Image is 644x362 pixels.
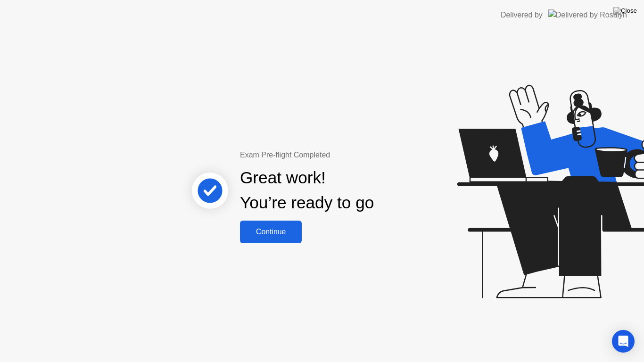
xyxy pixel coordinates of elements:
[243,228,299,236] div: Continue
[613,7,637,15] img: Close
[612,330,635,353] div: Open Intercom Messenger
[548,9,627,20] img: Delivered by Rosalyn
[240,165,374,215] div: Great work! You’re ready to go
[501,9,543,21] div: Delivered by
[240,221,302,243] button: Continue
[240,149,435,161] div: Exam Pre-flight Completed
